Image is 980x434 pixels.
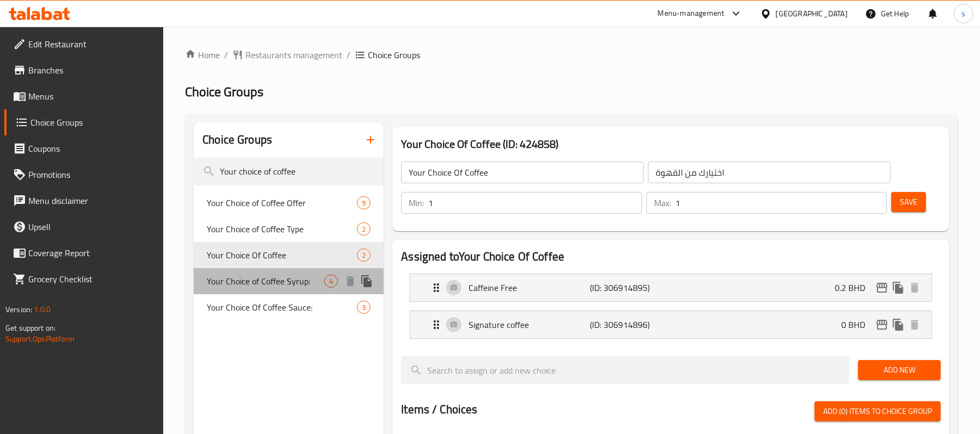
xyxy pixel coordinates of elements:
[658,7,725,20] div: Menu-management
[185,48,958,61] nav: breadcrumb
[401,356,849,384] input: search
[5,321,56,335] span: Get support on:
[30,116,155,129] span: Choice Groups
[858,360,941,380] button: Add New
[358,224,370,234] span: 2
[202,132,272,148] h2: Choice Groups
[874,317,890,333] button: edit
[891,192,926,212] button: Save
[358,302,370,313] span: 3
[358,198,370,208] span: 9
[874,280,890,296] button: edit
[368,48,420,61] span: Choice Groups
[185,79,263,104] span: Choice Groups
[4,135,164,162] a: Coupons
[325,276,337,287] span: 4
[324,275,338,288] div: Choices
[815,401,941,421] button: Add (0) items to choice group
[194,294,384,320] div: Your Choice Of Coffee Sauce:3
[835,281,874,294] p: 0.2 BHD
[5,332,75,346] a: Support.OpsPlatform
[194,158,384,185] input: search
[28,220,155,233] span: Upsell
[4,109,164,135] a: Choice Groups
[4,162,164,188] a: Promotions
[4,266,164,292] a: Grocery Checklist
[401,401,477,418] h2: Items / Choices
[357,301,371,314] div: Choices
[28,142,155,155] span: Coupons
[207,301,357,314] span: Your Choice Of Coffee Sauce:
[28,64,155,77] span: Branches
[401,135,941,153] h3: Your Choice Of Coffee (ID: 424858)
[776,8,848,20] div: [GEOGRAPHIC_DATA]
[342,273,359,289] button: delete
[410,274,932,301] div: Expand
[654,196,671,209] p: Max:
[28,194,155,207] span: Menu disclaimer
[357,222,371,235] div: Choices
[409,196,424,209] p: Min:
[907,317,923,333] button: delete
[358,250,370,261] span: 2
[28,272,155,286] span: Grocery Checklist
[207,196,357,209] span: Your Choice of Coffee Offer
[357,196,371,209] div: Choices
[194,216,384,242] div: Your Choice of Coffee Type2
[841,318,874,331] p: 0 BHD
[347,48,350,61] li: /
[4,188,164,214] a: Menu disclaimer
[469,318,590,331] p: Signature coffee
[4,57,164,83] a: Branches
[961,8,965,20] span: s
[34,302,51,317] span: 1.0.0
[194,268,384,294] div: Your Choice of Coffee Syrup:4deleteduplicate
[194,190,384,216] div: Your Choice of Coffee Offer9
[359,273,375,289] button: duplicate
[4,31,164,57] a: Edit Restaurant
[224,48,228,61] li: /
[245,48,342,61] span: Restaurants management
[185,48,220,61] a: Home
[469,281,590,294] p: Caffeine Free
[4,83,164,109] a: Menus
[28,246,155,259] span: Coverage Report
[410,311,932,338] div: Expand
[867,363,932,377] span: Add New
[28,90,155,103] span: Menus
[590,281,671,294] p: (ID: 306914895)
[401,249,941,265] h2: Assigned to Your Choice Of Coffee
[401,269,941,306] li: Expand
[900,195,917,209] span: Save
[890,280,907,296] button: duplicate
[28,168,155,181] span: Promotions
[890,317,907,333] button: duplicate
[5,302,32,317] span: Version:
[207,222,357,235] span: Your Choice of Coffee Type
[28,38,155,51] span: Edit Restaurant
[907,280,923,296] button: delete
[401,306,941,343] li: Expand
[4,240,164,266] a: Coverage Report
[357,249,371,262] div: Choices
[590,318,671,331] p: (ID: 306914896)
[823,405,932,418] span: Add (0) items to choice group
[194,242,384,268] div: Your Choice Of Coffee2
[207,249,357,262] span: Your Choice Of Coffee
[232,48,342,61] a: Restaurants management
[207,275,324,288] span: Your Choice of Coffee Syrup:
[4,214,164,240] a: Upsell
